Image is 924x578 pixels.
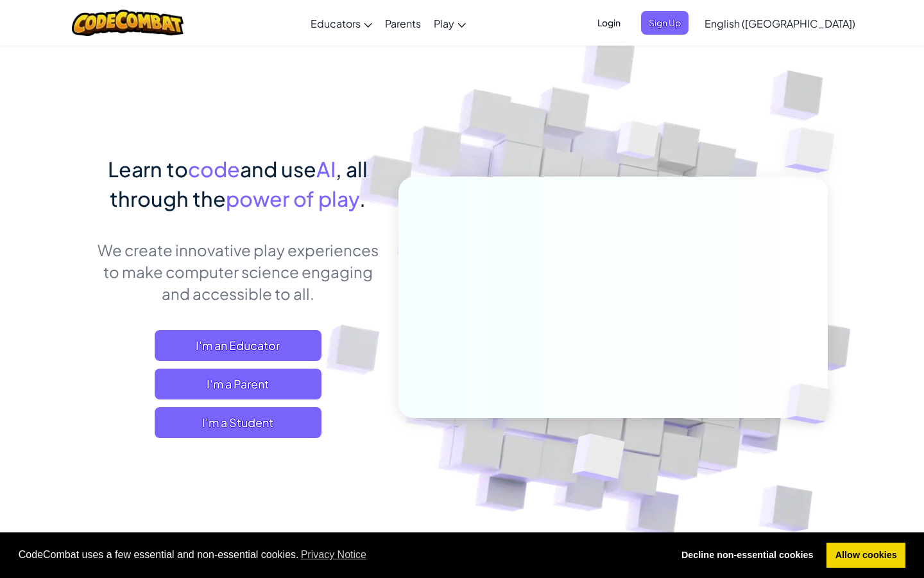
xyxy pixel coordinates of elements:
[427,6,472,40] a: Play
[705,17,855,30] span: English ([GEOGRAPHIC_DATA])
[359,186,366,211] span: .
[108,156,188,182] span: Learn to
[240,156,316,182] span: and use
[226,186,359,211] span: power of play
[19,545,663,565] span: CodeCombat uses a few essential and non-essential cookies.
[541,407,656,513] img: Overlap cubes
[304,6,379,40] a: Educators
[765,357,861,451] img: Overlap cubes
[96,239,379,304] p: We create innovative play experiences to make computer science engaging and accessible to all.
[593,96,685,191] img: Overlap cubes
[379,6,427,40] a: Parents
[155,369,321,399] a: I'm a Parent
[759,96,870,205] img: Overlap cubes
[641,11,689,35] button: Sign Up
[155,407,321,438] button: I'm a Student
[299,545,369,565] a: learn more about cookies
[434,17,454,30] span: Play
[311,17,361,30] span: Educators
[72,10,184,36] img: CodeCombat logo
[188,156,240,182] span: code
[316,156,336,182] span: AI
[155,330,321,361] a: I'm an Educator
[590,11,628,35] button: Login
[698,6,862,40] a: English ([GEOGRAPHIC_DATA])
[826,543,905,568] a: allow cookies
[672,543,822,568] a: deny cookies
